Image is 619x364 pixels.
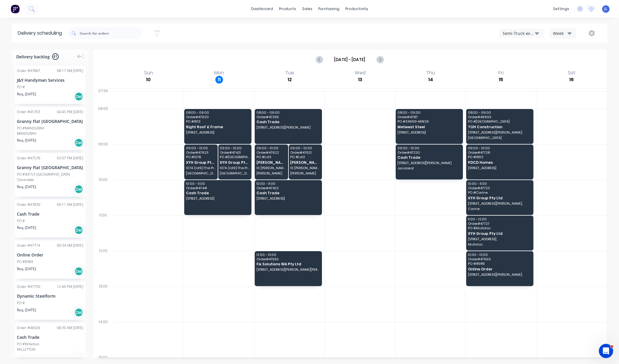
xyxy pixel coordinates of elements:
[17,155,40,161] div: Order # 47539
[468,182,531,185] span: 10:00 - 11:00
[186,155,216,159] span: PO # 107B
[186,146,216,150] span: 09:00 - 10:00
[74,308,83,317] div: Del
[17,243,40,248] div: Order # 47714
[186,131,249,134] span: [STREET_ADDRESS]
[256,111,320,114] span: 08:00 - 09:00
[468,191,531,194] span: PO # Carine
[74,226,83,235] div: Del
[17,118,83,124] div: Granny Flat [GEOGRAPHIC_DATA]
[11,4,20,13] img: Factory
[215,76,223,84] div: 11
[468,161,531,164] span: PDCD Homes
[93,87,113,105] div: 07:30
[256,197,320,200] span: [STREET_ADDRESS]
[74,185,83,194] div: Del
[604,6,607,12] span: JL
[468,257,531,261] span: Order # 47693
[286,76,294,84] div: 12
[17,293,83,299] div: Dynamic Steelform
[256,253,320,256] span: 12:00 - 13:00
[424,70,437,76] div: Thu
[397,120,461,123] span: PO # 34999-MW26
[256,115,320,119] span: Order # 47395
[57,202,83,207] div: 09:11 AM [DATE]
[499,29,544,38] button: Semi-Truck with Hiab
[256,146,286,150] span: 09:00 - 10:00
[256,120,320,124] span: Cash Trade
[186,120,249,123] span: PO # 803
[468,111,531,114] span: 08:00 - 09:00
[220,161,249,164] span: XYH Group Pty Ltd
[57,109,83,115] div: 04:45 PM [DATE]
[93,105,113,141] div: 08:00
[256,171,286,175] span: [PERSON_NAME]
[57,68,83,73] div: 08:17 AM [DATE]
[397,146,461,150] span: 09:00 - 10:00
[299,4,315,13] div: sales
[468,166,531,170] span: [STREET_ADDRESS]
[397,161,461,165] span: [STREET_ADDRESS][PERSON_NAME]
[57,243,83,248] div: 09:34 AM [DATE]
[256,268,320,271] span: [STREET_ADDRESS][PERSON_NAME][PERSON_NAME]
[186,197,249,200] span: [STREET_ADDRESS]
[256,182,320,185] span: 10:00 - 11:00
[93,176,113,212] div: 10:00
[220,146,249,150] span: 09:00 - 10:00
[17,77,83,83] div: J&Y Handyman Services
[17,172,70,177] div: PO #94153-[GEOGRAPHIC_DATA]
[256,166,286,170] span: 10 [PERSON_NAME] Retreat,
[12,24,68,43] div: Delivery scheduling
[17,218,25,224] div: PO #
[256,186,320,190] span: Order # 47422
[468,136,531,139] span: [GEOGRAPHIC_DATA]
[145,76,152,84] div: 10
[290,161,320,164] span: [PERSON_NAME]
[17,259,33,264] div: PO #8989
[468,237,531,241] span: [STREET_ADDRESS],
[17,164,83,171] div: Granny Flat [GEOGRAPHIC_DATA]
[74,267,83,276] div: Del
[16,54,50,60] span: Delivery backlog
[186,166,216,170] span: 107A (lot9) The Promenade,
[397,151,461,154] span: Order # 47220
[468,151,531,154] span: Order # 47728
[276,4,299,13] div: products
[290,151,320,154] span: Order # 47621
[220,166,249,170] span: 107A (lot9) The Promenade,
[17,266,36,272] span: Req. [DATE]
[17,68,40,73] div: Order # 47867
[186,191,249,195] span: Cash Trade
[468,267,531,271] span: Online Order
[553,30,570,36] div: Week
[397,125,461,129] span: Metwest Steel
[17,341,39,347] div: PO #Willetton
[503,30,535,36] div: Semi-Truck with Hiab
[17,252,83,258] div: Online Order
[468,186,531,190] span: Order # 47723
[468,131,531,134] span: [STREET_ADDRESS][PERSON_NAME],
[93,318,113,354] div: 14:00
[468,115,531,119] span: Order # 46693
[356,76,364,84] div: 13
[186,151,216,154] span: Order # 47623
[468,262,531,265] span: PO # 8986
[468,222,531,225] span: Order # 47727
[17,84,25,90] div: PO #
[17,347,83,352] div: WILLETTON
[17,138,36,143] span: Req. [DATE]
[468,196,531,200] span: XYH Group Pty Ltd
[290,155,320,159] span: PO # Lot2
[468,232,531,235] span: XYH Group Pty Ltd
[315,4,342,13] div: purchasing
[17,211,83,217] div: Cash Trade
[397,131,461,134] span: [STREET_ADDRESS]
[256,262,320,266] span: Fix Solutions WA Pty Ltd
[17,284,40,289] div: Order # 47750
[256,155,286,159] span: PO # Lot3
[256,191,320,195] span: Cash Trade
[57,284,83,289] div: 12:40 PM [DATE]
[93,141,113,176] div: 09:00
[468,202,531,205] span: [STREET_ADDRESS][PERSON_NAME],
[468,217,531,221] span: 11:00 - 12:00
